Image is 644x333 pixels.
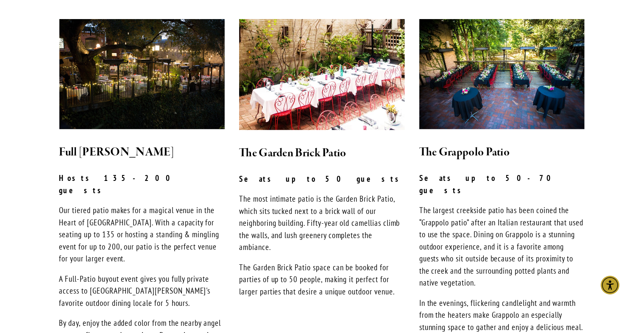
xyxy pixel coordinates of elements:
strong: Seats up to 50 guests [239,174,404,184]
img: bricks.jpg [239,19,405,130]
p: A Full-Patio buyout event gives you fully private access to [GEOGRAPHIC_DATA][PERSON_NAME]'s favo... [59,273,225,309]
div: Accessibility Menu [601,276,619,294]
h2: The Grappolo Patio [419,144,585,161]
strong: Seats up to 50-70 guests [419,173,566,195]
img: novo-restaurant-lounge-patio-33_v2.jpg [59,19,225,129]
img: Our Grappolo Patio seats 50 to 70 guests. [419,19,585,129]
h2: Full [PERSON_NAME] [59,144,225,161]
strong: Hosts 135-200 guests [59,173,186,195]
p: The most intimate patio is the Garden Brick Patio, which sits tucked next to a brick wall of our ... [239,193,405,253]
h2: The Garden Brick Patio [239,144,405,162]
p: Our tiered patio makes for a magical venue in the Heart of [GEOGRAPHIC_DATA]. With a capacity for... [59,204,225,265]
p: The largest creekside patio has been coined the “Grappolo patio” after an Italian restaurant that... [419,204,585,289]
p: The Garden Brick Patio space can be booked for parties of up to 50 people, making it perfect for ... [239,261,405,298]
